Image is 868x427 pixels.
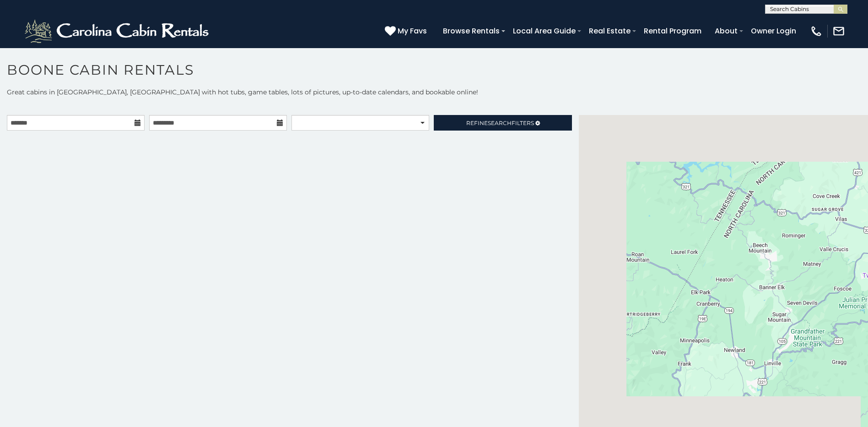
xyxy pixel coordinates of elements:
[832,25,845,38] img: mail-regular-white.png
[488,120,512,126] span: Search
[434,115,571,131] a: RefineSearchFilters
[639,23,706,39] a: Rental Program
[710,23,742,39] a: About
[23,17,213,45] img: White-1-2.png
[466,120,534,126] span: Refine Filters
[398,25,427,37] span: My Favs
[810,25,823,38] img: phone-regular-white.png
[584,23,635,39] a: Real Estate
[438,23,504,39] a: Browse Rentals
[746,23,801,39] a: Owner Login
[508,23,580,39] a: Local Area Guide
[385,25,429,37] a: My Favs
